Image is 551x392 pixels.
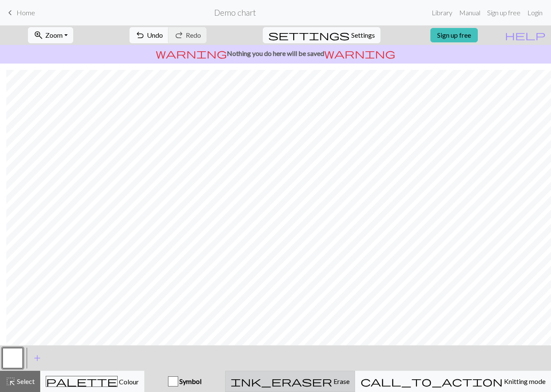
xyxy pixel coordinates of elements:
span: help [505,29,545,41]
span: palette [46,375,117,387]
button: Erase [225,371,355,392]
a: Home [5,6,35,20]
button: Zoom [28,27,73,43]
button: Undo [129,27,169,43]
button: Knitting mode [355,371,551,392]
span: Knitting mode [503,377,545,385]
span: add [32,352,42,364]
span: undo [135,29,145,41]
span: Zoom [45,31,63,39]
span: ink_eraser [231,375,332,387]
span: warning [156,47,227,59]
a: Manual [456,4,484,21]
a: Login [524,4,546,21]
a: Sign up free [430,28,478,42]
span: Home [17,8,35,17]
span: Symbol [178,377,201,385]
p: Nothing you do here will be saved [3,48,548,58]
button: Colour [40,371,144,392]
button: SettingsSettings [263,27,380,43]
span: highlight_alt [6,375,16,387]
span: keyboard_arrow_left [5,7,15,19]
span: call_to_action [361,375,503,387]
a: Library [428,4,456,21]
span: Erase [332,377,350,385]
span: Settings [351,30,375,40]
h2: Demo chart [214,8,256,17]
span: Undo [147,31,163,39]
span: Colour [118,378,139,386]
span: warning [324,47,395,59]
a: Sign up free [484,4,524,21]
button: Symbol [144,371,225,392]
span: settings [268,29,350,41]
span: zoom_in [33,29,44,41]
i: Settings [268,30,350,40]
span: Select [16,377,35,385]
